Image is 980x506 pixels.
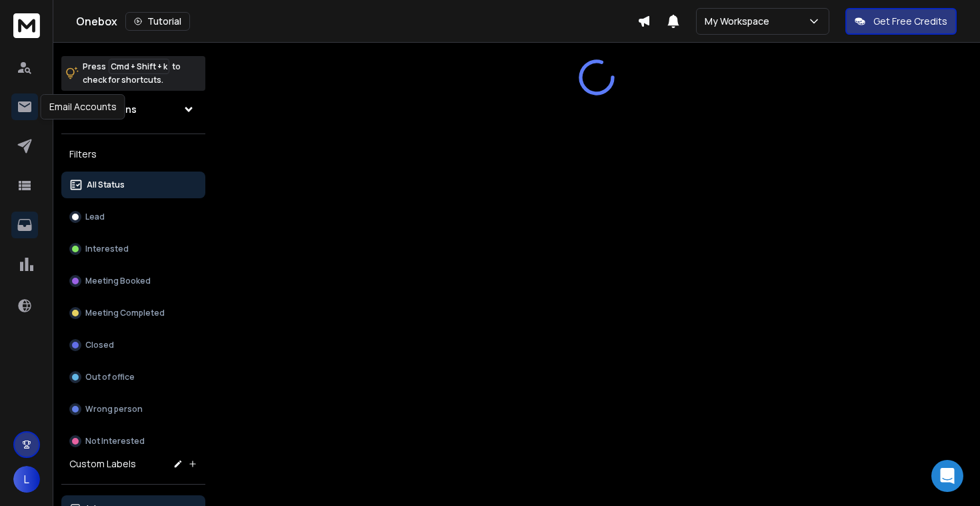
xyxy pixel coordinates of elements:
button: Interested [61,236,205,262]
button: Tutorial [125,12,190,31]
p: Closed [85,340,114,350]
button: L [13,466,40,493]
div: Email Accounts [41,94,125,119]
button: Wrong person [61,396,205,423]
button: Meeting Completed [61,300,205,326]
p: Out of office [85,372,135,383]
div: Onebox [76,12,637,31]
button: Meeting Booked [61,268,205,294]
button: All Campaigns [61,96,205,123]
h3: Custom Labels [69,457,136,471]
p: My Workspace [705,15,775,28]
button: Not Interested [61,428,205,455]
button: Out of office [61,364,205,391]
p: Meeting Booked [85,276,151,286]
p: Interested [85,244,129,254]
p: Get Free Credits [873,15,947,28]
button: Get Free Credits [845,8,957,35]
p: Not Interested [85,436,145,447]
p: All Status [87,180,125,190]
div: Open Intercom Messenger [931,460,963,492]
p: Wrong person [85,404,143,415]
p: Lead [85,212,105,222]
span: Cmd + Shift + k [109,59,169,74]
button: Closed [61,332,205,358]
p: Meeting Completed [85,308,165,318]
button: Lead [61,204,205,230]
button: All Status [61,172,205,198]
h3: Filters [61,145,205,164]
p: Press to check for shortcuts. [83,60,181,87]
